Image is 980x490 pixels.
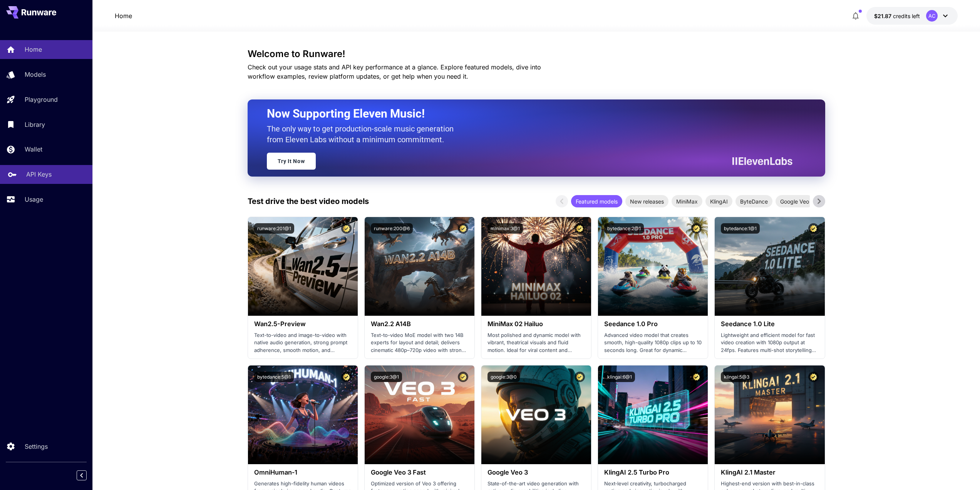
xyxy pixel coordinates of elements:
img: alt [365,217,474,316]
img: alt [248,217,358,316]
div: New releases [625,195,668,207]
button: Certified Model – Vetted for best performance and includes a commercial license. [458,223,468,234]
h3: KlingAI 2.5 Turbo Pro [604,469,702,476]
button: bytedance:5@1 [254,372,294,382]
span: KlingAI [705,197,732,205]
button: Collapse sidebar [77,470,87,480]
h3: MiniMax 02 Hailuo [487,320,585,328]
p: Models [25,70,46,79]
button: Certified Model – Vetted for best performance and includes a commercial license. [458,372,468,382]
h3: OmniHuman‑1 [254,469,352,476]
p: Settings [25,442,48,451]
h3: Seedance 1.0 Lite [721,320,818,328]
button: runware:200@6 [371,223,413,234]
button: Certified Model – Vetted for best performance and includes a commercial license. [341,372,352,382]
button: google:3@1 [371,372,402,382]
p: Lightweight and efficient model for fast video creation with 1080p output at 24fps. Features mult... [721,332,818,354]
div: KlingAI [705,195,732,207]
button: klingai:6@1 [604,372,635,382]
img: alt [481,365,591,464]
button: $21.8728AC [866,7,958,25]
p: Most polished and dynamic model with vibrant, theatrical visuals and fluid motion. Ideal for vira... [487,332,585,354]
button: Certified Model – Vetted for best performance and includes a commercial license. [575,372,585,382]
button: Certified Model – Vetted for best performance and includes a commercial license. [575,223,585,234]
div: MiniMax [672,195,702,207]
h3: Google Veo 3 [487,469,585,476]
button: google:3@0 [487,372,520,382]
div: AC [926,10,938,22]
button: minimax:3@1 [487,223,523,234]
p: Text-to-video and image-to-video with native audio generation, strong prompt adherence, smooth mo... [254,332,352,354]
div: ByteDance [735,195,772,207]
span: New releases [625,197,668,205]
p: Library [25,120,45,129]
h3: Welcome to Runware! [248,49,825,59]
p: Test drive the best video models [248,195,369,207]
div: $21.8728 [874,12,920,20]
button: Certified Model – Vetted for best performance and includes a commercial license. [808,372,819,382]
span: Google Veo [776,197,814,205]
p: API Keys [26,170,52,179]
h3: Wan2.2 A14B [371,320,468,328]
a: Home [115,11,132,20]
p: The only way to get production-scale music generation from Eleven Labs without a minimum commitment. [267,123,459,145]
span: Featured models [571,197,622,205]
h3: Wan2.5-Preview [254,320,352,328]
button: bytedance:1@1 [721,223,760,234]
button: bytedance:2@1 [604,223,644,234]
span: $21.87 [874,13,893,19]
nav: breadcrumb [115,11,132,20]
button: Certified Model – Vetted for best performance and includes a commercial license. [691,372,702,382]
img: alt [365,365,474,464]
p: Wallet [25,145,42,154]
p: Usage [25,195,43,204]
button: klingai:5@3 [721,372,752,382]
h2: Now Supporting Eleven Music! [267,106,787,121]
button: Certified Model – Vetted for best performance and includes a commercial license. [691,223,702,234]
span: ByteDance [735,197,772,205]
span: MiniMax [672,197,702,205]
div: Google Veo [776,195,814,207]
div: Featured models [571,195,622,207]
span: credits left [893,13,920,19]
button: Certified Model – Vetted for best performance and includes a commercial license. [341,223,352,234]
p: Playground [25,95,58,104]
button: Certified Model – Vetted for best performance and includes a commercial license. [808,223,819,234]
div: Collapse sidebar [82,468,92,482]
img: alt [248,365,358,464]
a: Try It Now [267,153,316,170]
img: alt [715,365,824,464]
span: Check out your usage stats and API key performance at a glance. Explore featured models, dive int... [248,63,541,80]
img: alt [598,365,708,464]
p: Advanced video model that creates smooth, high-quality 1080p clips up to 10 seconds long. Great f... [604,332,702,354]
img: alt [598,217,708,316]
img: alt [481,217,591,316]
button: runware:201@1 [254,223,294,234]
h3: Seedance 1.0 Pro [604,320,702,328]
img: alt [715,217,824,316]
h3: KlingAI 2.1 Master [721,469,818,476]
p: Home [25,45,42,54]
h3: Google Veo 3 Fast [371,469,468,476]
p: Text-to-video MoE model with two 14B experts for layout and detail; delivers cinematic 480p–720p ... [371,332,468,354]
